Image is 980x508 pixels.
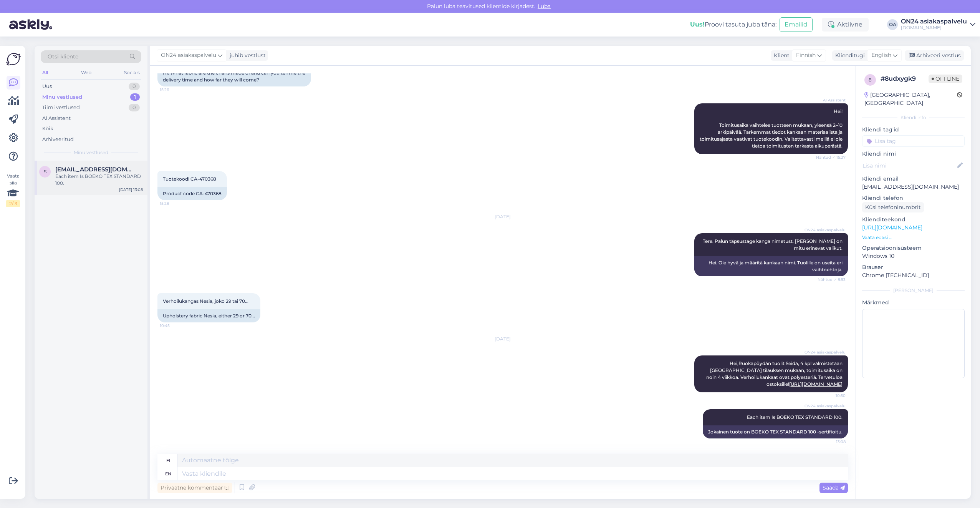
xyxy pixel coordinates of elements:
span: 15:28 [160,201,189,206]
div: OA [887,19,898,30]
span: Each item Is BOEKO TEX STANDARD 100. [747,414,843,420]
span: ON24 asiakaspalvelu [805,349,846,355]
span: Otsi kliente [48,53,78,61]
div: ON24 asiakaspalvelu [901,18,967,25]
div: Privaatne kommentaar [157,483,232,493]
div: [GEOGRAPHIC_DATA], [GEOGRAPHIC_DATA] [864,91,957,107]
span: Verhoilukangas Nesia, joko 29 tai 70... [163,298,248,304]
div: Minu vestlused [42,93,82,101]
p: Windows 10 [862,252,965,260]
span: English [871,51,891,60]
div: Uus [42,83,52,90]
span: Finnish [796,51,816,60]
p: Kliendi telefon [862,194,965,202]
p: Chrome [TECHNICAL_ID] [862,271,965,279]
div: Klienditugi [832,51,865,60]
p: Brauser [862,263,965,271]
div: Web [79,68,93,78]
span: Saada [823,484,845,491]
div: 2 / 3 [6,200,20,207]
p: Kliendi nimi [862,150,965,158]
span: Hei,Ruokapöydän tuolit Seida, 4 kpl valmistetaan [GEOGRAPHIC_DATA] tilauksen mukaan, toimitusaika... [706,360,844,387]
a: ON24 asiakaspalvelu[DOMAIN_NAME] [901,18,975,31]
p: Kliendi email [862,175,965,183]
img: Askly Logo [6,52,21,66]
div: Kliendi info [862,114,965,121]
p: Vaata edasi ... [862,234,965,241]
div: fi [166,454,170,467]
span: ON24 asiakaspalvelu [805,227,846,233]
span: Offline [929,75,962,83]
span: s [44,169,46,174]
span: 13:08 [817,439,846,445]
input: Lisa tag [862,135,965,147]
span: Tere. Palun täpsustage kanga nimetust. [PERSON_NAME] on mitu erinevat valikut. [703,238,844,251]
a: [URL][DOMAIN_NAME] [789,381,843,387]
span: 15:26 [160,87,189,93]
div: Küsi telefoninumbrit [862,202,924,212]
span: Luba [535,3,553,10]
div: en [165,467,171,480]
span: 10:45 [160,323,189,329]
div: Vaata siia [6,173,20,207]
a: [URL][DOMAIN_NAME] [862,224,922,231]
div: Socials [122,68,141,78]
div: All [41,68,50,78]
div: [DATE] [157,335,848,342]
div: 1 [130,93,140,101]
div: Kõik [42,125,53,133]
div: Jokainen tuote on BOEKO TEX STANDARD 100 -sertifioitu. [703,425,848,438]
p: Märkmed [862,299,965,307]
div: Upholstery fabric Nesia, either 29 or 70... [157,309,260,322]
b: Uus! [690,21,705,28]
span: ON24 asiakaspalvelu [161,51,216,60]
div: # 8udxygk9 [881,74,929,83]
div: [DATE] [157,213,848,220]
div: [PERSON_NAME] [862,287,965,294]
div: Hei. Ole hyvä ja määritä kankaan nimi. Tuolille on useita eri vaihtoehtoja. [694,256,848,276]
span: AI Assistent [817,97,846,103]
div: Tiimi vestlused [42,104,80,111]
div: Each item Is BOEKO TEX STANDARD 100. [55,173,143,187]
div: [DATE] 13:08 [119,187,143,193]
div: Proovi tasuta juba täna: [690,20,776,29]
div: Product code CA-470368 [157,187,227,200]
input: Lisa nimi [862,161,956,170]
div: juhib vestlust [227,51,266,60]
div: AI Assistent [42,115,71,122]
span: sirpa_123@outlook.com [55,166,135,173]
div: Klient [771,51,790,60]
span: 8 [869,77,872,83]
span: Tuotekoodi CA-470368 [163,176,216,182]
div: 0 [129,83,140,90]
div: Arhiveeritud [42,136,74,143]
div: Hi! What fabric are the chairs made of and can you tell me the delivery time and how far they wil... [157,66,311,86]
span: Nähtud ✓ 15:27 [816,154,846,160]
div: Aktiivne [822,18,869,32]
span: Minu vestlused [74,149,108,156]
p: Operatsioonisüsteem [862,244,965,252]
p: [EMAIL_ADDRESS][DOMAIN_NAME] [862,183,965,191]
span: Nähtud ✓ 9:53 [817,277,846,282]
span: ON24 asiakaspalvelu [805,403,846,409]
div: Arhiveeri vestlus [905,50,964,61]
p: Kliendi tag'id [862,126,965,134]
div: [DOMAIN_NAME] [901,25,967,31]
div: 0 [129,104,140,111]
span: 10:50 [817,393,846,398]
p: Klienditeekond [862,216,965,224]
button: Emailid [780,17,813,32]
